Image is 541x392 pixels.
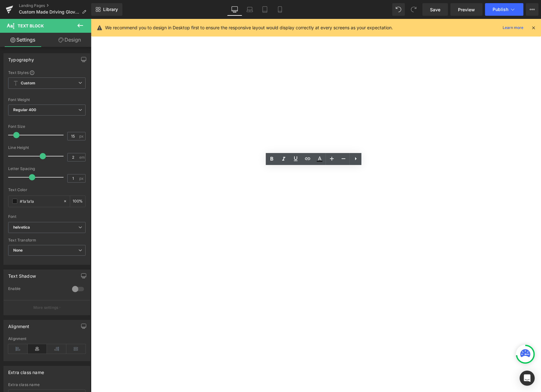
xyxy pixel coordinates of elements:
div: Text Shadow [8,270,36,279]
i: helvetica [13,225,30,230]
a: Desktop [227,3,242,16]
a: Mobile [272,3,287,16]
div: Text Color [8,188,86,192]
button: More [526,3,538,16]
button: More settings [4,300,90,315]
p: More settings [33,305,59,310]
div: Font Weight [8,98,86,102]
span: px [79,134,85,138]
div: Typography [8,54,34,62]
button: Publish [485,3,523,16]
div: Enable [8,286,66,293]
input: Color [20,198,60,205]
iframe: To enrich screen reader interactions, please activate Accessibility in Grammarly extension settings [91,19,541,392]
div: Text Styles [8,70,86,75]
span: px [79,176,85,180]
div: Alignment [8,337,86,341]
div: Line Height [8,145,86,150]
a: Design [47,33,92,47]
div: Alignment [8,320,30,329]
div: % [70,196,85,207]
p: We recommend you to design in Desktop first to ensure the responsive layout would display correct... [105,24,393,31]
a: Preview [450,3,482,16]
div: Open Intercom Messenger [520,371,535,386]
b: Regular 400 [13,107,36,112]
div: Text Transform [8,238,86,242]
b: Custom [21,81,35,86]
span: Save [430,6,440,13]
span: Preview [458,6,475,13]
div: Extra class name [8,366,44,375]
a: Landing Pages [19,3,91,8]
div: Font Size [8,124,86,129]
span: Custom Made Driving Gloves Service - OPINARI [19,9,79,14]
div: Letter Spacing [8,167,86,171]
button: Redo [407,3,420,16]
button: Undo [392,3,405,16]
div: Font [8,214,86,219]
a: Tablet [257,3,272,16]
span: em [79,155,85,159]
b: None [13,248,23,253]
span: Library [103,7,118,12]
a: Learn more [500,24,526,31]
a: New Library [91,3,122,16]
span: Text Block [18,23,44,28]
div: Extra class name [8,383,86,387]
span: Publish [493,7,508,12]
a: Laptop [242,3,257,16]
